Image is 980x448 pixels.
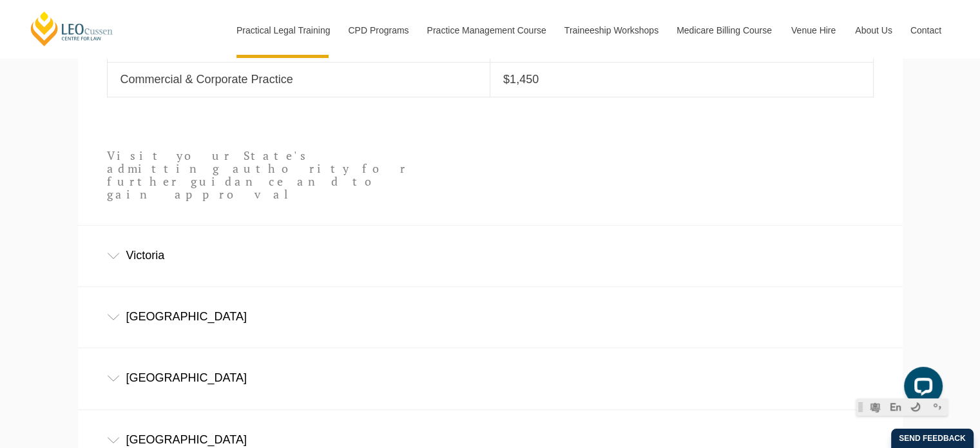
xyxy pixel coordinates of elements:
p: Commercial & Corporate Practice [120,72,477,87]
p: Visit your State's admitting authority for further guidance and to gain approval [107,150,415,200]
a: Contact [901,3,951,58]
div: [GEOGRAPHIC_DATA] [78,348,903,408]
a: Practice Management Course [418,3,555,58]
a: About Us [845,3,901,58]
p: $1,450 [503,72,860,87]
div: [GEOGRAPHIC_DATA] [78,287,903,347]
a: Venue Hire [782,3,845,58]
div: Victoria [78,226,903,286]
iframe: LiveChat chat widget [894,362,948,416]
a: Traineeship Workshops [555,3,667,58]
a: CPD Programs [338,3,417,58]
a: Medicare Billing Course [667,3,782,58]
a: [PERSON_NAME] Centre for Law [29,10,115,47]
a: Practical Legal Training [227,3,339,58]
